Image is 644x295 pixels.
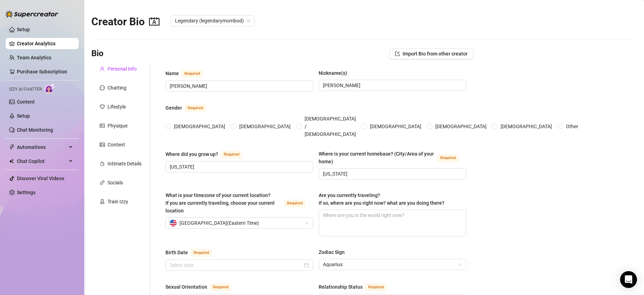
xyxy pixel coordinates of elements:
[221,151,242,158] span: Required
[170,261,303,269] input: Birth Date
[17,190,35,195] a: Settings
[367,123,424,130] span: [DEMOGRAPHIC_DATA]
[108,103,126,111] div: Lifestyle
[191,249,212,257] span: Required
[108,141,125,149] div: Content
[108,198,128,205] div: Train Izzy
[165,150,250,158] label: Where did you grow up?
[236,123,293,130] span: [DEMOGRAPHIC_DATA]
[165,104,214,112] label: Gender
[108,179,123,186] div: Socials
[45,83,56,93] img: AI Chatter
[17,38,73,49] a: Creator Analytics
[319,283,363,291] div: Relationship Status
[17,176,64,181] a: Discover Viral Videos
[100,123,105,128] span: idcard
[171,123,228,130] span: [DEMOGRAPHIC_DATA]
[319,248,345,256] div: Zodiac Sign
[170,163,307,171] input: Where did you grow up?
[563,123,581,130] span: Other
[498,123,555,130] span: [DEMOGRAPHIC_DATA]
[17,69,67,74] a: Purchase Subscription
[100,85,105,90] span: message
[100,199,105,204] span: experiment
[284,199,305,207] span: Required
[175,15,250,26] span: Legendary (legendarymombod)
[91,48,104,59] h3: Bio
[108,65,137,73] div: Personal Info
[180,218,259,228] span: [GEOGRAPHIC_DATA] ( Eastern Time )
[319,283,394,291] label: Relationship Status
[182,70,203,78] span: Required
[395,51,400,56] span: import
[165,248,220,257] label: Birth Date
[108,84,126,92] div: Chatting
[149,16,160,27] span: contacts
[6,11,58,18] img: logo-BBDzfeDw.svg
[319,150,466,165] label: Where is your current homebase? (City/Area of your home)
[403,51,468,57] span: Import Bio from other creator
[319,150,435,165] div: Where is your current homebase? (City/Area of your home)
[165,283,207,291] div: Sexual Orientation
[323,259,462,270] span: Aquarius
[100,161,105,166] span: fire
[365,283,386,291] span: Required
[319,248,350,256] label: Zodiac Sign
[9,144,15,150] span: thunderbolt
[108,122,128,130] div: Physique
[185,104,206,112] span: Required
[210,283,231,291] span: Required
[165,104,182,112] div: Gender
[165,70,179,77] div: Name
[17,113,30,119] a: Setup
[17,55,51,60] a: Team Analytics
[319,69,347,77] div: Nickname(s)
[319,192,444,206] span: Are you currently traveling? If so, where are you right now? what are you doing there?
[246,19,251,23] span: team
[17,27,30,32] a: Setup
[17,142,67,153] span: Automations
[165,192,275,214] span: What is your timezone of your current location? If you are currently traveling, choose your curre...
[323,81,461,89] input: Nickname(s)
[170,219,177,227] img: us
[165,150,218,158] div: Where did you grow up?
[165,249,188,256] div: Birth Date
[9,86,42,93] span: Izzy AI Chatter
[17,99,35,105] a: Content
[9,159,14,164] img: Chat Copilot
[165,283,239,291] label: Sexual Orientation
[100,66,105,71] span: user
[17,156,67,167] span: Chat Copilot
[100,104,105,109] span: heart
[100,180,105,185] span: link
[437,154,458,162] span: Required
[432,123,489,130] span: [DEMOGRAPHIC_DATA]
[17,127,53,133] a: Chat Monitoring
[100,142,105,147] span: picture
[389,48,473,59] button: Import Bio from other creator
[170,82,307,90] input: Name
[319,69,352,77] label: Nickname(s)
[165,69,210,78] label: Name
[108,160,142,168] div: Intimate Details
[620,271,637,288] div: Open Intercom Messenger
[323,170,461,178] input: Where is your current homebase? (City/Area of your home)
[302,115,359,138] span: [DEMOGRAPHIC_DATA] / [DEMOGRAPHIC_DATA]
[91,15,160,28] h2: Creator Bio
